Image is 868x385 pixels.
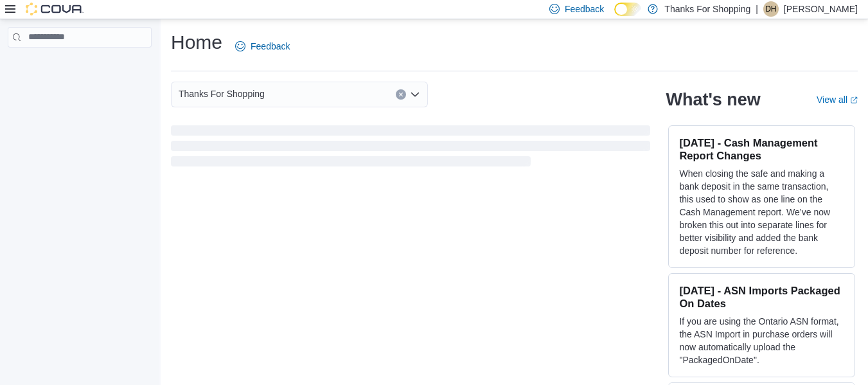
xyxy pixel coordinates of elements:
a: View allExternal link [817,94,858,105]
svg: External link [850,96,858,104]
span: Dark Mode [614,16,615,17]
nav: Complex example [8,50,152,81]
span: Thanks For Shopping [179,86,265,102]
button: Clear input [396,89,406,100]
p: Thanks For Shopping [664,1,750,17]
a: Feedback [230,33,295,59]
h3: [DATE] - ASN Imports Packaged On Dates [679,284,844,310]
span: DH [765,1,776,17]
div: Desiree Hamilton [763,1,779,17]
p: If you are using the Ontario ASN format, the ASN Import in purchase orders will now automatically... [679,315,844,366]
h2: What's new [666,89,760,110]
img: Cova [26,3,84,15]
span: Feedback [251,40,290,53]
p: [PERSON_NAME] [784,1,858,17]
span: Feedback [565,3,604,15]
p: | [756,1,758,17]
p: When closing the safe and making a bank deposit in the same transaction, this used to show as one... [679,167,844,257]
span: Loading [171,128,650,169]
h1: Home [171,30,222,55]
input: Dark Mode [614,3,641,16]
button: Open list of options [410,89,420,100]
h3: [DATE] - Cash Management Report Changes [679,136,844,162]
